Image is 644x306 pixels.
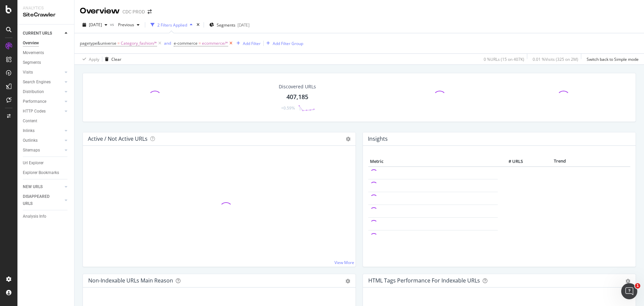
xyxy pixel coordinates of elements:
[23,169,59,176] div: Explorer Bookmarks
[234,39,261,47] button: Add Filter
[345,279,350,283] div: gear
[23,11,69,19] div: SiteCrawler
[115,22,134,28] span: Previous
[202,39,228,48] span: ecommerce/*
[207,19,252,30] button: Segments[DATE]
[157,22,187,28] div: 2 Filters Applied
[23,193,63,207] a: DISAPPEARED URLS
[115,19,142,30] button: Previous
[117,40,120,46] span: =
[148,19,195,30] button: 2 Filters Applied
[498,157,525,167] th: # URLS
[23,147,40,154] div: Sitemaps
[111,56,121,62] div: Clear
[199,40,201,46] span: =
[23,30,63,37] a: CURRENT URLS
[264,39,303,47] button: Add Filter Group
[635,283,640,289] span: 1
[23,59,41,66] div: Segments
[23,49,69,56] a: Movements
[121,39,157,48] span: Category_fashion/*
[533,56,578,62] div: 0.01 % Visits ( 325 on 2M )
[110,21,115,27] span: vs
[243,41,261,46] div: Add Filter
[346,137,351,141] i: Options
[23,5,69,11] div: Analytics
[23,40,69,47] a: Overview
[23,160,44,167] div: Url Explorer
[334,260,354,265] a: View More
[23,88,63,95] a: Distribution
[279,83,316,90] div: Discovered URLs
[587,56,639,62] div: Switch back to Simple mode
[23,183,63,190] a: NEW URLS
[23,108,46,115] div: HTTP Codes
[23,69,63,76] a: Visits
[88,134,148,143] h4: Active / Not Active URLs
[23,118,37,125] div: Content
[584,54,639,64] button: Switch back to Simple mode
[484,56,524,62] div: 0 % URLs ( 15 on 407K )
[217,22,235,28] span: Segments
[23,69,33,76] div: Visits
[80,40,116,46] span: pagetype&universe
[23,49,44,56] div: Movements
[80,5,120,17] div: Overview
[195,21,201,28] div: times
[23,79,51,86] div: Search Engines
[23,127,63,134] a: Inlinks
[148,9,152,14] div: arrow-right-arrow-left
[273,41,303,46] div: Add Filter Group
[23,160,69,167] a: Url Explorer
[626,279,630,283] div: gear
[23,183,43,190] div: NEW URLS
[23,30,52,37] div: CURRENT URLS
[122,8,145,15] div: CDC PROD
[23,137,63,144] a: Outlinks
[281,105,295,111] div: +0.59%
[23,118,69,125] a: Content
[23,193,57,207] div: DISAPPEARED URLS
[23,213,69,220] a: Analysis Info
[23,127,35,134] div: Inlinks
[23,79,63,86] a: Search Engines
[23,147,63,154] a: Sitemaps
[80,54,99,64] button: Apply
[23,169,69,176] a: Explorer Bookmarks
[23,59,69,66] a: Segments
[164,40,171,46] button: and
[368,157,498,167] th: Metric
[23,40,39,47] div: Overview
[23,98,46,105] div: Performance
[88,277,173,284] div: Non-Indexable URLs Main Reason
[89,56,99,62] div: Apply
[237,22,250,28] div: [DATE]
[368,277,480,284] div: HTML Tags Performance for Indexable URLs
[23,98,63,105] a: Performance
[23,88,44,95] div: Distribution
[80,19,110,30] button: [DATE]
[23,108,63,115] a: HTTP Codes
[525,157,595,167] th: Trend
[286,93,308,101] div: 407,185
[164,40,171,46] div: and
[368,134,388,143] h4: Insights
[174,40,198,46] span: e-commerce
[23,137,38,144] div: Outlinks
[621,283,637,299] iframe: Intercom live chat
[23,213,46,220] div: Analysis Info
[89,22,102,28] span: 2025 Sep. 19th
[102,54,121,64] button: Clear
